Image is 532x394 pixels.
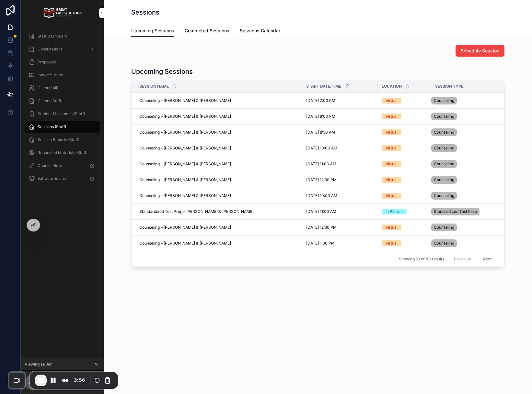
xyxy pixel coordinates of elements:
[131,25,174,37] a: Upcoming Sessions
[25,160,100,171] a: CounselMore
[21,26,104,193] div: scrollable content
[240,27,280,34] span: Sessions Calendar
[139,161,231,167] span: Counseling – [PERSON_NAME] & [PERSON_NAME]
[461,48,499,54] span: Schedule Session
[306,225,337,230] span: [DATE] 12:30 PM
[434,161,454,167] span: Counseling
[306,146,337,151] span: [DATE] 10:00 AM
[386,161,398,167] div: Virtual
[25,30,100,42] a: Staff Dashboard
[139,98,231,103] span: Counseling – [PERSON_NAME] & [PERSON_NAME]
[434,193,454,198] span: Counseling
[386,209,403,214] div: In Person
[306,98,335,103] span: [DATE] 7:00 PM
[38,47,63,52] span: Consultations
[25,82,100,94] a: Clients (All)
[386,193,398,199] div: Virtual
[306,114,335,119] span: [DATE] 8:00 PM
[38,60,56,65] span: Proposals
[38,137,79,142] span: Session Reports (Staff)
[386,114,398,119] div: Virtual
[25,173,100,184] a: Extracurriculars
[386,177,398,183] div: Virtual
[139,114,231,119] span: Counseling – [PERSON_NAME] & [PERSON_NAME]
[306,130,335,135] span: [DATE] 8:30 AM
[38,85,58,91] span: Clients (All)
[306,209,336,214] span: [DATE] 11:00 AM
[139,241,231,246] span: Counseling – [PERSON_NAME] & [PERSON_NAME]
[139,130,231,135] span: Counseling – [PERSON_NAME] & [PERSON_NAME]
[38,163,62,168] span: CounselMore
[435,84,463,89] span: Session Type
[386,224,398,230] div: Virtual
[38,124,66,129] span: Sessions (Staff)
[38,72,63,78] span: Intake Survey
[434,177,454,182] span: Counseling
[382,84,402,89] span: Location
[25,56,100,68] a: Proposals
[139,225,231,230] span: Counseling – [PERSON_NAME] & [PERSON_NAME]
[38,98,63,104] span: Clients (Staff)
[38,111,85,116] span: Student Milestones (Staff)
[185,25,229,38] a: Completed Sessions
[306,161,336,167] span: [DATE] 11:00 AM
[456,45,504,57] button: Schedule Session
[306,177,337,182] span: [DATE] 12:30 PM
[25,43,100,55] a: Consultations
[434,114,454,119] span: Counseling
[139,193,231,198] span: Counseling – [PERSON_NAME] & [PERSON_NAME]
[139,84,169,89] span: Session Name
[434,241,454,246] span: Counseling
[38,34,67,39] span: Staff Dashboard
[306,193,337,198] span: [DATE] 10:00 AM
[434,98,454,103] span: Counseling
[386,129,398,135] div: Virtual
[131,27,174,34] span: Upcoming Sessions
[25,95,100,107] a: Clients (Staff)
[25,147,100,159] a: Requested Materials (Staff)
[131,67,193,76] h1: Upcoming Sessions
[434,209,477,214] span: Standardized Test Prep
[386,240,398,246] div: Virtual
[139,209,254,214] span: Standardized Test Prep – [PERSON_NAME] & [PERSON_NAME]
[399,257,444,262] span: Showing 10 of 83 results
[43,8,81,18] img: App logo
[434,146,454,151] span: Counseling
[131,8,159,17] h1: Sessions
[306,84,341,89] span: Start Date/Time
[38,176,67,181] span: Extracurriculars
[240,25,280,38] a: Sessions Calendar
[185,27,229,34] span: Completed Sessions
[25,134,100,146] a: Session Reports (Staff)
[478,254,496,264] button: Next
[139,177,231,182] span: Counseling – [PERSON_NAME] & [PERSON_NAME]
[25,362,52,367] span: Viewing as Jen
[434,130,454,135] span: Counseling
[386,145,398,151] div: Virtual
[434,225,454,230] span: Counseling
[25,69,100,81] a: Intake Survey
[139,146,231,151] span: Counseling – [PERSON_NAME] & [PERSON_NAME]
[306,241,335,246] span: [DATE] 1:00 PM
[386,98,398,104] div: Virtual
[25,108,100,120] a: Student Milestones (Staff)
[25,121,100,133] a: Sessions (Staff)
[38,150,87,155] span: Requested Materials (Staff)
